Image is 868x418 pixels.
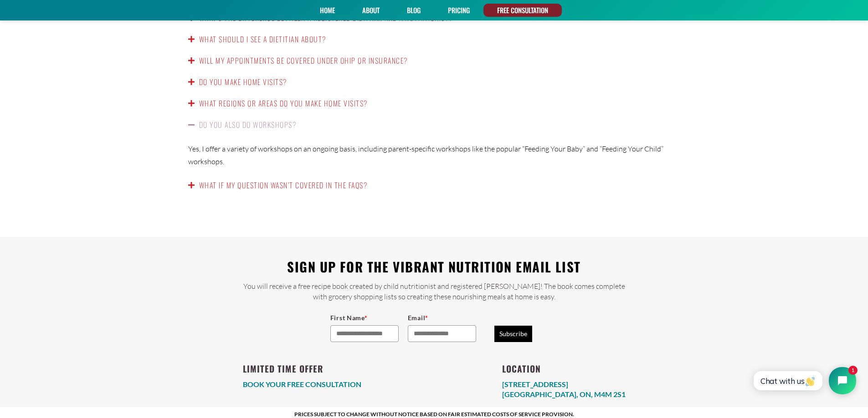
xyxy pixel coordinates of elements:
h2: LIMITED TIME OFFER [243,361,361,377]
iframe: Tidio Chat [744,359,864,402]
a: What if my question wasn’t covered in the FAQs? [199,180,368,191]
div: What should I see a dietitian about? [179,29,689,50]
div: Do you also do workshops? [179,114,689,136]
label: First Name [330,313,399,323]
p: Yes, I offer a variety of workshops on an ongoing basis, including parent-specific workshops like... [188,142,680,168]
h2: Sign up for the Vibrant Nutrition email list [238,255,630,279]
div: What if my question wasn’t covered in the FAQs? [179,175,689,196]
button: Subscribe [494,326,532,342]
a: What regions or areas do you make home visits? [199,98,368,109]
a: Do you make home visits? [199,76,287,87]
div: Do you make home visits? [179,71,689,93]
div: What regions or areas do you make home visits? [179,93,689,114]
a: BOOK YOUR FREE CONSULTATION [243,380,361,388]
h2: LOCATION [502,361,626,377]
a: What should I see a dietitian about? [199,34,326,45]
a: Will my appointments be covered under OHIP or insurance? [199,55,408,66]
a: [STREET_ADDRESS][GEOGRAPHIC_DATA], ON, M4M 2S1 [502,380,626,398]
div: Will my appointments be covered under OHIP or insurance? [179,50,689,71]
a: PRICING [445,4,473,17]
div: Do you also do workshops? [179,136,689,175]
a: FREE CONSULTATION [494,4,551,17]
a: Do you also do workshops? [199,119,297,130]
p: You will receive a free recipe book created by child nutritionist and registered [PERSON_NAME]! T... [238,281,630,302]
a: Blog [404,4,424,17]
a: About [359,4,383,17]
label: Email [408,313,476,323]
a: Home [317,4,338,17]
